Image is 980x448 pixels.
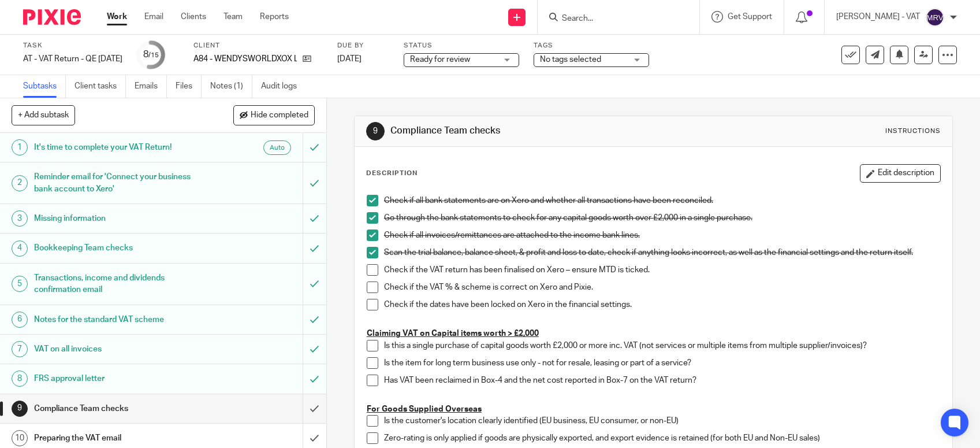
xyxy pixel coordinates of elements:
h1: VAT on all invoices [34,340,206,358]
div: 2 [12,175,28,191]
p: Check if the VAT % & scheme is correct on Xero and Pixie. [384,282,940,293]
a: Subtasks [23,75,66,98]
a: Email [144,11,163,23]
p: Go through the bank statements to check for any capital goods worth over £2,000 in a single purch... [384,212,940,224]
a: Team [223,11,243,23]
p: A84 - WENDYSWORLDXOX LTD [193,53,297,65]
div: Auto [263,140,291,155]
a: Audit logs [261,75,305,98]
div: 3 [12,210,28,227]
a: Emails [135,75,167,98]
button: Edit description [860,164,941,183]
p: Has VAT been reclaimed in Box-4 and the net cost reported in Box-7 on the VAT return? [384,375,940,386]
a: Reports [260,11,289,23]
span: Hide completed [251,111,308,120]
a: Files [176,75,202,98]
img: Pixie [23,9,81,25]
span: Ready for review [410,55,470,64]
h1: Compliance Team checks [390,125,678,137]
div: 10 [12,430,28,446]
label: Status [404,41,519,50]
h1: Notes for the standard VAT scheme [34,311,206,328]
span: No tags selected [540,55,601,64]
h1: Missing information [34,210,206,227]
p: Check if the VAT return has been finalised on Xero – ensure MTD is ticked. [384,264,940,276]
span: Get Support [728,13,772,21]
div: 4 [12,240,28,257]
div: 8 [143,48,159,61]
button: + Add subtask [12,105,75,125]
p: Check if all bank statements are on Xero and whether all transactions have been reconciled. [384,195,940,206]
div: Instructions [885,127,941,136]
h1: It's time to complete your VAT Return! [34,139,206,156]
h1: Reminder email for 'Connect your business bank account to Xero' [34,168,206,198]
div: 1 [12,139,28,155]
div: 7 [12,341,28,357]
div: 6 [12,312,28,328]
button: Hide completed [233,105,315,125]
div: AT - VAT Return - QE 30-09-2025 [23,53,122,65]
a: Notes (1) [210,75,252,98]
p: Check if the dates have been locked on Xero in the financial settings. [384,299,940,310]
h1: Transactions, income and dividends confirmation email [34,269,206,299]
div: 8 [12,371,28,387]
p: Is the item for long term business use only - not for resale, leasing or part of a service? [384,357,940,369]
p: Zero-rating is only applied if goods are physically exported, and export evidence is retained (fo... [384,432,940,444]
p: Is this a single purchase of capital goods worth £2,000 or more inc. VAT (not services or multipl... [384,340,940,351]
label: Client [193,41,323,50]
label: Task [23,41,122,50]
h1: Preparing the VAT email [34,430,206,447]
h1: Compliance Team checks [34,400,206,417]
p: Check if all invoices/remittances are attached to the income bank lines. [384,229,940,241]
u: For Goods Supplied Overseas [367,405,482,413]
div: 5 [12,276,28,292]
p: Is the customer's location clearly identified (EU business, EU consumer, or non-EU) [384,415,940,427]
div: AT - VAT Return - QE [DATE] [23,53,122,65]
p: Scan the trial balance, balance sheet, & profit and loss to date, check if anything looks incorre... [384,247,940,258]
p: [PERSON_NAME] - VAT [836,11,920,23]
a: Client tasks [74,75,126,98]
h1: Bookkeeping Team checks [34,239,206,257]
h1: FRS approval letter [34,370,206,387]
span: [DATE] [337,55,362,63]
div: 9 [366,122,385,140]
small: /15 [148,52,159,58]
label: Due by [337,41,389,50]
div: 9 [12,401,28,417]
a: Work [107,11,127,23]
a: Clients [181,11,206,23]
img: svg%3E [926,8,944,27]
input: Search [561,14,665,24]
p: Description [366,169,418,178]
label: Tags [534,41,649,50]
u: Claiming VAT on Capital items worth > £2,000 [367,329,539,338]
